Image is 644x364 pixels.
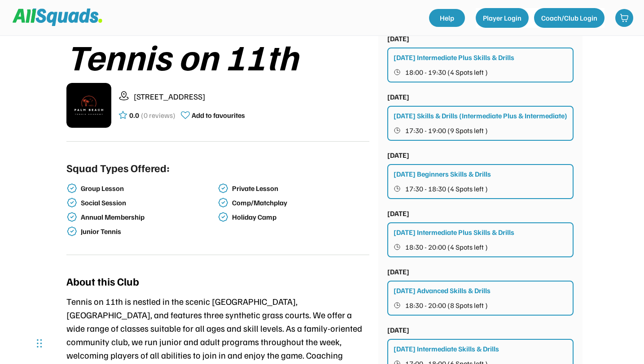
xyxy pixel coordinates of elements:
[81,199,216,207] div: Social Session
[394,227,514,238] div: [DATE] Intermediate Plus Skills & Drills
[66,36,369,76] div: Tennis on 11th
[387,150,409,160] div: [DATE]
[218,197,228,208] img: check-verified-01.svg
[394,110,567,121] div: [DATE] Skills & Drills (Intermediate Plus & Intermediate)
[429,9,465,27] a: Help
[66,226,77,237] img: check-verified-01.svg
[141,110,175,121] div: (0 reviews)
[66,212,77,222] img: check-verified-01.svg
[66,160,170,176] div: Squad Types Offered:
[405,302,488,309] span: 18:30 - 20:00 (8 Spots left )
[405,69,488,76] span: 18:00 - 19:30 (4 Spots left )
[81,213,216,221] div: Annual Membership
[387,266,409,277] div: [DATE]
[66,183,77,194] img: check-verified-01.svg
[232,199,368,207] div: Comp/Matchplay
[81,184,216,193] div: Group Lesson
[66,197,77,208] img: check-verified-01.svg
[13,9,102,26] img: Squad%20Logo.svg
[218,183,228,194] img: check-verified-01.svg
[394,125,568,136] button: 17:30 - 19:00 (9 Spots left )
[394,183,568,195] button: 17:30 - 18:30 (4 Spots left )
[394,169,491,179] div: [DATE] Beginners Skills & Drills
[394,66,568,78] button: 18:00 - 19:30 (4 Spots left )
[534,8,605,28] button: Coach/Club Login
[218,212,228,222] img: check-verified-01.svg
[405,185,488,192] span: 17:30 - 18:30 (4 Spots left )
[387,91,409,102] div: [DATE]
[394,241,568,253] button: 18:30 - 20:00 (4 Spots left )
[620,13,629,22] img: shopping-cart-01%20%281%29.svg
[405,127,488,134] span: 17:30 - 19:00 (9 Spots left )
[405,243,488,251] span: 18:30 - 20:00 (4 Spots left )
[394,285,491,296] div: [DATE] Advanced Skills & Drills
[66,273,139,289] div: About this Club
[232,184,368,193] div: Private Lesson
[81,227,216,236] div: Junior Tennis
[66,83,111,128] img: IMG_2979.png
[387,208,409,219] div: [DATE]
[232,213,368,221] div: Holiday Camp
[129,110,139,121] div: 0.0
[134,91,369,103] div: [STREET_ADDRESS]
[192,110,245,121] div: Add to favourites
[387,325,409,335] div: [DATE]
[394,52,514,63] div: [DATE] Intermediate Plus Skills & Drills
[387,33,409,44] div: [DATE]
[394,343,499,354] div: [DATE] Intermediate Skills & Drills
[394,299,568,311] button: 18:30 - 20:00 (8 Spots left )
[476,8,529,28] button: Player Login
